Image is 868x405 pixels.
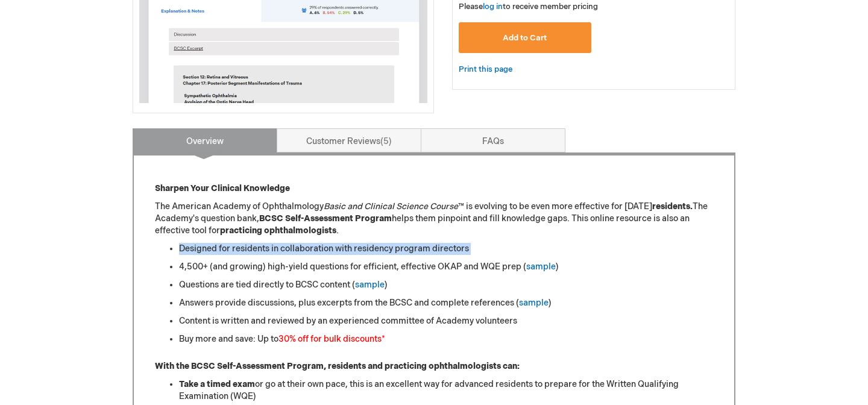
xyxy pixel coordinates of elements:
[277,128,421,152] a: Customer Reviews5
[278,334,382,344] font: 30% off for bulk discounts
[179,297,713,309] li: Answers provide discussions, plus excerpts from the BCSC and complete references ( )
[459,2,598,11] span: Please to receive member pricing
[324,201,458,212] em: Basic and Clinical Science Course
[652,201,693,212] strong: residents.
[259,213,392,224] strong: BCSC Self-Assessment Program
[421,128,565,152] a: FAQs
[133,128,277,152] a: Overview
[179,261,713,273] li: 4,500+ (and growing) high-yield questions for efficient, effective OKAP and WQE prep ( )
[519,298,549,308] a: sample
[355,280,385,290] a: sample
[179,279,713,291] li: Questions are tied directly to BCSC content ( )
[179,315,713,327] li: Content is written and reviewed by an experienced committee of Academy volunteers
[220,225,336,236] strong: practicing ophthalmologists
[459,22,591,53] button: Add to Cart
[526,262,556,272] a: sample
[179,243,713,255] li: Designed for residents in collaboration with residency program directors
[459,62,512,77] a: Print this page
[155,183,290,193] strong: Sharpen Your Clinical Knowledge
[503,33,547,43] span: Add to Cart
[380,136,392,146] span: 5
[179,378,713,403] li: or go at their own pace, this is an excellent way for advanced residents to prepare for the Writt...
[483,2,503,11] a: log in
[155,201,713,237] p: The American Academy of Ophthalmology ™ is evolving to be even more effective for [DATE] The Acad...
[179,333,713,345] li: Buy more and save: Up to
[179,379,255,389] strong: Take a timed exam
[155,361,520,371] strong: With the BCSC Self-Assessment Program, residents and practicing ophthalmologists can:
